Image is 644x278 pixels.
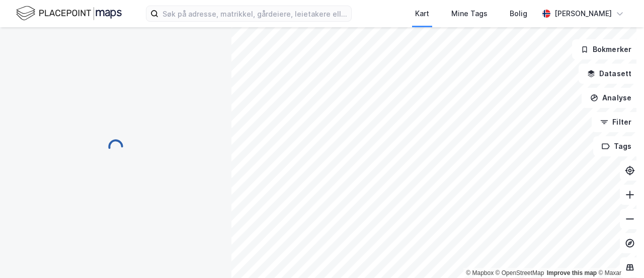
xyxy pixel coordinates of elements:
[16,5,122,22] img: logo.f888ab2527a4732fd821a326f86c7f29.svg
[582,88,640,108] button: Analyse
[594,230,644,278] div: Kontrollprogram for chat
[579,64,640,84] button: Datasett
[158,6,351,21] input: Søk på adresse, matrikkel, gårdeiere, leietakere eller personer
[496,269,544,276] a: OpenStreetMap
[451,8,488,20] div: Mine Tags
[593,136,640,156] button: Tags
[594,230,644,278] iframe: Chat Widget
[510,8,527,20] div: Bolig
[108,139,124,155] img: spinner.a6d8c91a73a9ac5275cf975e30b51cfb.svg
[554,8,612,20] div: [PERSON_NAME]
[466,269,494,276] a: Mapbox
[547,269,597,276] a: Improve this map
[592,112,640,132] button: Filter
[572,39,640,60] button: Bokmerker
[415,8,429,20] div: Kart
